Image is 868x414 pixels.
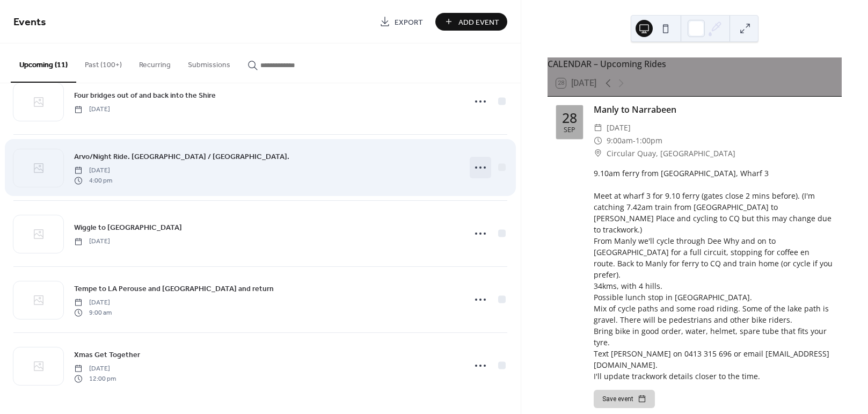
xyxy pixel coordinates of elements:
span: Events [13,12,46,33]
span: [DATE] [74,298,112,308]
a: Four bridges out of and back into the Shire [74,89,216,101]
span: 9:00 am [74,308,112,317]
span: [DATE] [607,121,631,134]
span: Export [395,17,423,28]
div: 28 [562,111,577,125]
button: Add Event [435,13,507,31]
button: Submissions [179,43,239,82]
button: Upcoming (11) [11,43,76,83]
a: Tempe to LA Perouse and [GEOGRAPHIC_DATA] and return [74,282,274,295]
button: Save event [594,390,655,408]
div: ​ [594,121,602,134]
span: 12:00 pm [74,374,116,383]
span: [DATE] [74,237,110,246]
div: Sep [564,127,575,134]
a: Wiggle to [GEOGRAPHIC_DATA] [74,221,182,234]
a: Arvo/Night Ride. [GEOGRAPHIC_DATA] / [GEOGRAPHIC_DATA]. [74,150,289,163]
span: [DATE] [74,105,110,114]
span: - [633,134,636,147]
button: Past (100+) [76,43,130,82]
span: Circular Quay, [GEOGRAPHIC_DATA] [607,147,735,160]
a: Xmas Get Together [74,348,140,361]
span: 9:00am [607,134,633,147]
button: Recurring [130,43,179,82]
div: Manly to Narrabeen [594,103,833,116]
div: CALENDAR – Upcoming Rides [548,57,842,70]
div: ​ [594,147,602,160]
span: Add Event [458,17,499,28]
span: Tempe to LA Perouse and [GEOGRAPHIC_DATA] and return [74,284,274,295]
div: ​ [594,134,602,147]
span: Wiggle to [GEOGRAPHIC_DATA] [74,222,182,234]
span: [DATE] [74,166,112,176]
span: Four bridges out of and back into the Shire [74,90,216,101]
span: [DATE] [74,364,116,374]
a: Export [371,13,431,31]
span: Xmas Get Together [74,350,140,361]
div: 9.10am ferry from [GEOGRAPHIC_DATA], Wharf 3 Meet at wharf 3 for 9.10 ferry (gates close 2 mins b... [594,168,833,382]
span: 1:00pm [636,134,662,147]
span: 4:00 pm [74,176,112,185]
span: Arvo/Night Ride. [GEOGRAPHIC_DATA] / [GEOGRAPHIC_DATA]. [74,151,289,163]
